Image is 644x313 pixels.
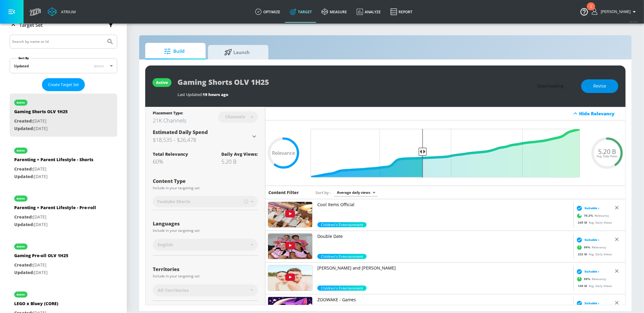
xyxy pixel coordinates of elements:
span: Includes videos up to 60 seconds, some of which may not be categorized as Shorts. [244,199,248,204]
div: 1 [590,6,592,14]
div: Include in your targeting set [153,186,258,190]
div: Suitable › [575,205,600,211]
img: UU5OVPGQqCUm0CCyVzELGITQ [268,265,312,291]
div: 99.0% [317,254,367,259]
div: activeGaming Pre-oll OLV 1H25Created:[DATE]Updated:[DATE] [10,238,117,281]
div: Target Set [10,15,117,35]
a: [PERSON_NAME] and [PERSON_NAME] [317,265,571,286]
p: [DATE] [14,165,93,173]
span: Created: [14,214,33,220]
p: [DATE] [14,125,68,133]
a: Double Date [317,233,571,254]
span: v 4.24.0 [630,20,638,23]
div: Atrium [59,9,76,14]
span: 222 M [578,252,589,256]
button: Create Target Set [42,78,85,91]
span: Children's Entertainment [317,254,367,259]
span: Youtube Shorts [157,199,190,205]
p: Cool Items Official [317,202,571,208]
a: Analyze [352,1,386,23]
span: 245 M [578,220,589,225]
h3: $18,535 - $26,478 [153,136,251,144]
span: English [158,242,173,248]
div: All Territories [153,284,258,296]
span: 99 % [584,245,592,250]
span: 79.2 % [584,213,595,218]
span: Updated: [14,222,34,227]
img: UUyGlHNYIsiXV47jUbvYA5DQ [268,202,312,227]
div: 21K Channels [153,117,186,124]
div: 5.20 B [221,158,258,165]
span: Updated: [14,270,34,275]
h6: Content Filter [268,190,299,195]
div: active [17,245,25,248]
div: activeGaming Shorts OLV 1H25Created:[DATE]Updated:[DATE] [10,94,117,137]
div: LEGO x Bluey (CORE) [14,301,58,309]
div: Suitable › [575,237,600,243]
div: Avg. Daily Views [575,252,612,257]
div: activeParenting + Parent Lifestyle - ShortsCreated:[DATE]Updated:[DATE] [10,142,117,185]
span: 5.20 B [598,149,616,155]
span: Suitable › [585,269,600,274]
button: [PERSON_NAME] [592,8,638,15]
div: active [17,197,25,200]
p: Target Set [19,22,43,28]
div: active [17,101,25,104]
p: [PERSON_NAME] and [PERSON_NAME] [317,265,571,271]
div: Relevancy [575,275,607,284]
input: Final Threshold [308,129,583,177]
div: Parenting + Parent Lifestyle - Pre-roll [14,205,96,213]
div: Daily Avg Views: [221,151,258,157]
span: Updated: [14,174,34,179]
a: optimize [250,1,285,23]
span: 99 % [584,277,592,281]
div: Suitable › [575,300,600,306]
p: ZOOWAKE - Games [317,297,571,303]
span: Children's Entertainment [317,222,367,227]
div: Last Updated: [178,92,519,97]
span: Created: [14,118,33,124]
div: Estimated Daily Spend$18,535 - $26,478 [153,129,258,144]
a: measure [317,1,352,23]
div: Parenting + Parent Lifestyle - Shorts [14,157,93,165]
span: Created: [14,262,33,268]
p: [DATE] [14,173,93,180]
span: Suitable › [585,301,600,305]
span: Sort by [316,190,331,195]
p: [DATE] [14,269,68,276]
span: Avg. Daily Views [597,155,618,158]
p: [DATE] [14,261,68,269]
div: activeParenting + Parent Lifestyle - Pre-rollCreated:[DATE]Updated:[DATE] [10,190,117,233]
div: Include in your targeting set [153,274,258,278]
span: Children's Entertainment [317,286,367,291]
div: Hide Relevancy [579,110,622,117]
div: Content Type [153,179,258,184]
a: Cool Items Official [317,202,571,222]
span: login as: casey.cohen@zefr.com [598,10,631,14]
span: Estimated Daily Spend [153,129,208,136]
a: Atrium [48,7,76,16]
div: 79.2% [317,222,367,227]
div: Channels [222,114,248,119]
span: latest [94,63,104,69]
p: [DATE] [14,213,96,221]
span: Launch [214,45,260,59]
div: Relevancy [575,211,609,220]
p: [DATE] [14,117,68,125]
div: Total Relevancy [153,151,188,157]
div: English [153,239,258,251]
div: Include in your targeting set [153,229,258,232]
div: Updated [14,63,29,69]
div: Gaming Shorts OLV 1H25 [14,109,68,117]
input: Search by name or Id [12,38,104,46]
p: Double Date [317,233,571,239]
div: Average daily views [334,188,378,196]
span: Created: [14,166,33,172]
div: Avg. Daily Views [575,284,612,288]
span: Relevance [272,151,295,155]
img: UUoJ5osZ535ar2kzHwQMnLsA [268,234,312,259]
div: Avg. Daily Views [575,220,612,225]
